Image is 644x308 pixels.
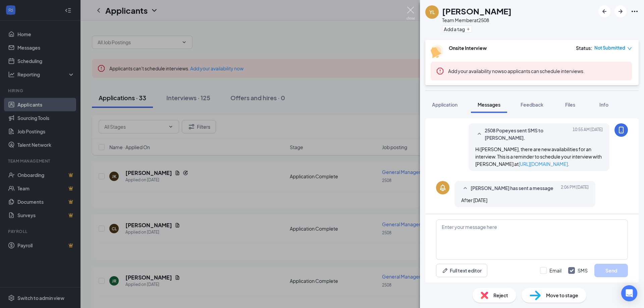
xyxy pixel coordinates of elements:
[617,126,625,134] svg: MobileSms
[594,45,625,51] span: Not Submitted
[519,161,568,167] a: [URL][DOMAIN_NAME]
[493,292,508,299] span: Reject
[565,102,575,108] span: Files
[429,9,435,15] div: YL
[436,264,487,277] button: Full text editorPen
[478,102,500,108] span: Messages
[471,184,553,192] span: [PERSON_NAME] has sent a message
[439,184,447,192] svg: Bell
[599,102,608,108] span: Info
[466,27,470,31] svg: Plus
[576,45,592,51] div: Status :
[436,67,444,75] svg: Error
[521,102,543,108] span: Feedback
[448,68,585,74] span: so applicants can schedule interviews.
[598,5,610,17] button: ArrowLeftNew
[475,146,602,167] span: Hi [PERSON_NAME], there are new availabilities for an interview. This is a reminder to schedule y...
[627,46,632,51] span: down
[442,267,448,274] svg: Pen
[442,17,512,23] div: Team Member at 2508
[475,130,483,138] svg: SmallChevronUp
[616,7,625,15] svg: ArrowRight
[461,197,487,203] span: After [DATE]
[442,5,512,17] h1: [PERSON_NAME]
[600,7,608,15] svg: ArrowLeftNew
[614,5,627,17] button: ArrowRight
[485,127,573,141] span: 2508 Popeyes sent SMS to [PERSON_NAME].
[461,184,469,192] svg: SmallChevronUp
[442,25,472,33] button: PlusAdd a tag
[561,184,589,192] span: [DATE] 2:06 PM
[432,102,458,108] span: Application
[594,264,628,277] button: Send
[631,7,639,15] svg: Ellipses
[573,127,603,141] span: [DATE] 10:55 AM
[449,45,487,51] b: Onsite Interview
[621,285,637,301] div: Open Intercom Messenger
[546,292,578,299] span: Move to stage
[448,68,501,74] button: Add your availability now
